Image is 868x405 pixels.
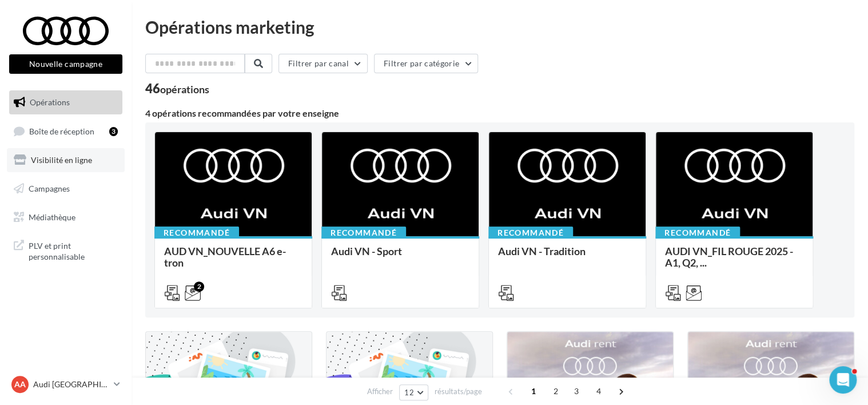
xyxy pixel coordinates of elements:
span: 12 [404,388,414,397]
span: Visibilité en ligne [31,155,92,165]
a: PLV et print personnalisable [7,233,125,267]
div: Recommandé [488,227,573,239]
span: AUD VN_NOUVELLE A6 e-tron [164,245,286,269]
span: Audi VN - Tradition [498,245,586,257]
span: Afficher [367,386,393,397]
span: 2 [547,382,565,400]
div: 3 [109,127,118,136]
span: Opérations [30,97,70,107]
p: Audi [GEOGRAPHIC_DATA] [33,379,109,390]
span: PLV et print personnalisable [29,238,118,263]
iframe: Intercom live chat [829,366,857,394]
div: Opérations marketing [145,18,854,35]
span: Campagnes [29,184,70,193]
button: Filtrer par canal [278,54,368,73]
button: Filtrer par catégorie [374,54,478,73]
span: 1 [524,382,543,400]
a: AA Audi [GEOGRAPHIC_DATA] [9,374,122,395]
div: opérations [160,84,209,94]
div: Recommandé [321,227,406,239]
a: Boîte de réception3 [7,119,125,144]
span: AA [14,379,26,390]
span: Médiathèque [29,212,75,221]
button: 12 [399,384,428,400]
button: Nouvelle campagne [9,54,122,74]
a: Campagnes [7,177,125,201]
span: 4 [590,382,608,400]
span: AUDI VN_FIL ROUGE 2025 - A1, Q2, ... [665,245,793,269]
span: Boîte de réception [29,126,94,136]
a: Médiathèque [7,205,125,229]
div: 4 opérations recommandées par votre enseigne [145,109,854,118]
span: résultats/page [435,386,482,397]
span: Audi VN - Sport [331,245,402,257]
div: 46 [145,82,209,95]
a: Opérations [7,90,125,114]
div: Recommandé [655,227,740,239]
span: 3 [567,382,586,400]
a: Visibilité en ligne [7,148,125,172]
div: 2 [194,281,204,292]
div: Recommandé [154,227,239,239]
